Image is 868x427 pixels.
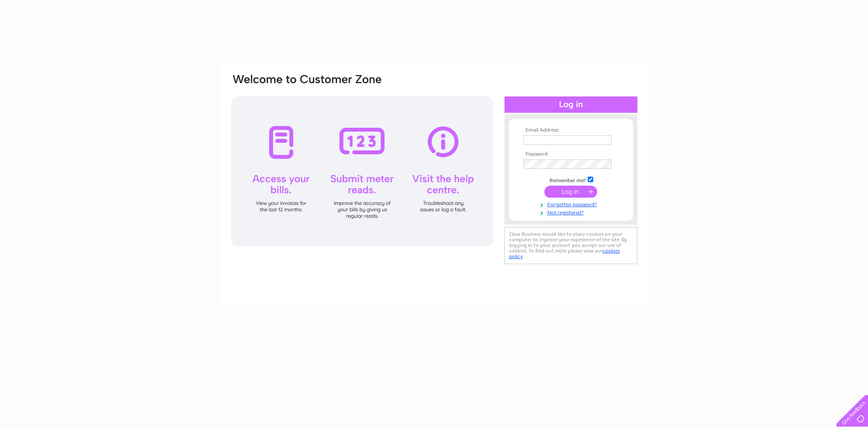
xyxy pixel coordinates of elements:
a: Not registered? [523,208,621,216]
td: Remember me? [521,175,621,184]
th: Email Address: [521,127,621,133]
div: Clear Business would like to place cookies on your computer to improve your experience of the sit... [505,227,637,264]
input: Submit [544,186,597,198]
a: Forgotten password? [523,200,621,208]
a: cookies policy [509,248,620,259]
th: Password: [521,151,621,157]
